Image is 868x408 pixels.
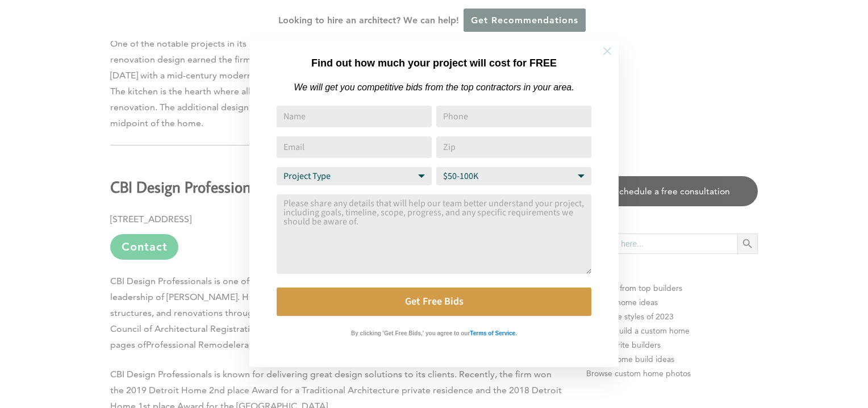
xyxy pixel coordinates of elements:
[277,106,432,127] input: Name
[294,82,574,92] em: We will get you competitive bids from the top contractors in your area.
[436,106,591,127] input: Phone
[515,330,517,336] strong: .
[277,167,432,185] select: Project Type
[436,167,591,185] select: Budget Range
[470,330,515,336] strong: Terms of Service
[650,327,854,394] iframe: Drift Widget Chat Controller
[277,288,591,316] button: Get Free Bids
[470,327,515,337] a: Terms of Service
[277,136,432,158] input: Email Address
[277,194,591,274] textarea: Comment or Message
[436,136,591,158] input: Zip
[351,330,470,336] strong: By clicking 'Get Free Bids,' you agree to our
[587,31,627,71] button: Close
[311,57,557,69] strong: Find out how much your project will cost for FREE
